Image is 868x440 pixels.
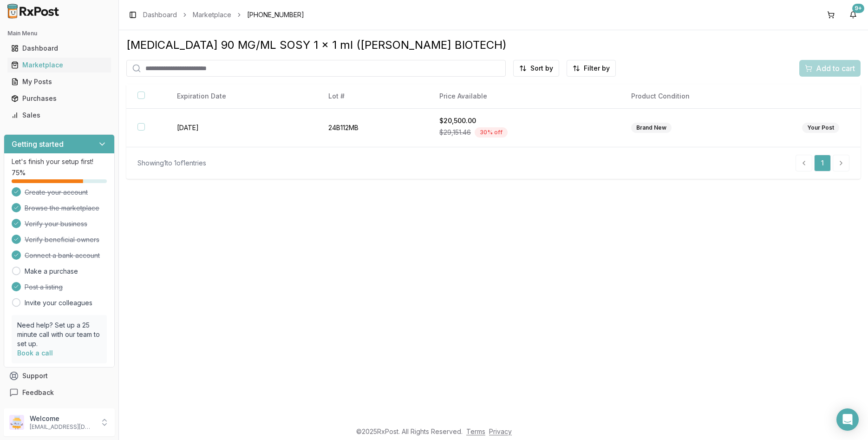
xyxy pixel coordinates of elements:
[4,108,115,123] button: Sales
[567,60,616,77] button: Filter by
[12,157,107,166] p: Let's finish your setup first!
[846,7,861,22] button: 9+
[317,109,428,147] td: 24B112MB
[126,38,861,53] div: [MEDICAL_DATA] 90 MG/ML SOSY 1 x 1 ml ([PERSON_NAME] BIOTECH)
[11,94,107,103] div: Purchases
[17,321,101,348] p: Need help? Set up a 25 minute call with our team to set up.
[193,10,231,20] a: Marketplace
[4,4,63,19] img: RxPost Logo
[143,10,177,20] a: Dashboard
[11,111,107,120] div: Sales
[25,204,99,213] span: Browse the marketplace
[11,44,107,53] div: Dashboard
[25,282,63,292] span: Post a listing
[25,267,78,276] a: Make a purchase
[166,109,317,147] td: [DATE]
[4,368,115,384] button: Support
[7,40,111,57] a: Dashboard
[30,423,94,431] p: [EMAIL_ADDRESS][DOMAIN_NAME]
[9,415,24,430] img: User avatar
[466,427,485,435] a: Terms
[25,188,88,197] span: Create your account
[143,10,304,20] nav: breadcrumb
[513,60,559,77] button: Sort by
[439,128,471,137] span: $29,151.46
[836,408,859,431] div: Open Intercom Messenger
[166,84,317,109] th: Expiration Date
[17,349,53,357] a: Book a call
[4,41,115,56] button: Dashboard
[7,107,111,124] a: Sales
[7,30,111,37] h2: Main Menu
[317,84,428,109] th: Lot #
[247,10,304,20] span: [PHONE_NUMBER]
[439,116,609,125] div: $20,500.00
[584,64,610,73] span: Filter by
[428,84,620,109] th: Price Available
[4,74,115,89] button: My Posts
[30,414,94,423] p: Welcome
[12,168,26,177] span: 75 %
[22,388,54,397] span: Feedback
[7,90,111,107] a: Purchases
[814,155,831,171] a: 1
[620,84,791,109] th: Product Condition
[11,60,107,70] div: Marketplace
[25,235,99,244] span: Verify beneficial owners
[12,138,64,150] h3: Getting started
[7,73,111,90] a: My Posts
[530,64,553,73] span: Sort by
[25,298,92,308] a: Invite your colleagues
[796,155,849,171] nav: pagination
[4,91,115,106] button: Purchases
[7,57,111,73] a: Marketplace
[852,4,864,13] div: 9+
[25,251,100,260] span: Connect a bank account
[4,58,115,72] button: Marketplace
[11,77,107,86] div: My Posts
[489,427,512,435] a: Privacy
[4,384,115,401] button: Feedback
[802,123,839,133] div: Your Post
[475,127,508,138] div: 30 % off
[25,219,87,229] span: Verify your business
[137,158,206,168] div: Showing 1 to 1 of 1 entries
[631,123,672,133] div: Brand New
